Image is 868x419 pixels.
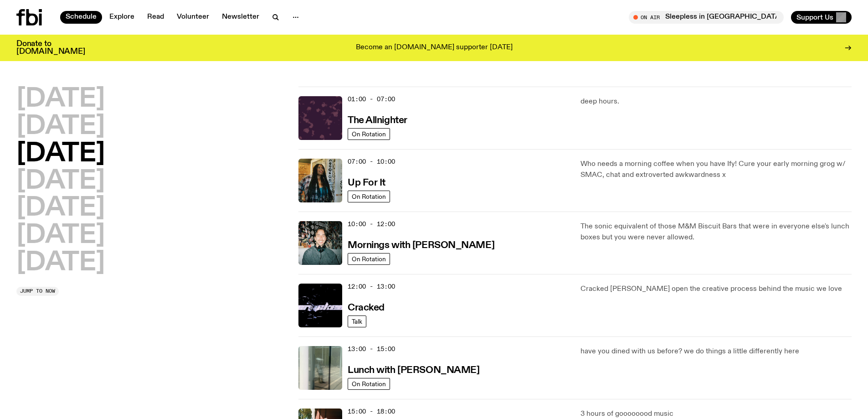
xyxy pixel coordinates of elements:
a: Volunteer [171,11,215,24]
a: Schedule [60,11,102,24]
a: Explore [104,11,140,24]
a: On Rotation [348,253,390,265]
img: Ify - a Brown Skin girl with black braided twists, looking up to the side with her tongue stickin... [298,159,342,202]
img: Radio presenter Ben Hansen sits in front of a wall of photos and an fbi radio sign. Film photo. B... [298,221,342,265]
a: Mornings with [PERSON_NAME] [348,239,494,250]
span: 10:00 - 12:00 [348,220,395,228]
a: Lunch with [PERSON_NAME] [348,364,479,375]
button: [DATE] [16,223,105,248]
button: [DATE] [16,169,105,194]
a: Up For It [348,176,385,188]
span: 12:00 - 13:00 [348,282,395,291]
button: Jump to now [16,287,59,296]
span: Jump to now [20,289,55,294]
span: 15:00 - 18:00 [348,407,395,416]
img: Logo for Podcast Cracked. Black background, with white writing, with glass smashing graphics [298,284,342,327]
h3: Mornings with [PERSON_NAME] [348,241,494,250]
p: have you dined with us before? we do things a little differently here [580,346,852,357]
button: [DATE] [16,87,105,112]
button: [DATE] [16,114,105,140]
span: On Rotation [352,193,386,200]
a: Newsletter [216,11,265,24]
p: Who needs a morning coffee when you have Ify! Cure your early morning grog w/ SMAC, chat and extr... [580,159,852,181]
button: [DATE] [16,196,105,221]
span: On Rotation [352,255,386,262]
button: On AirSleepless in [GEOGRAPHIC_DATA] [629,11,784,24]
button: Support Us [791,11,852,24]
a: On Rotation [348,191,390,202]
h3: Donate to [DOMAIN_NAME] [16,40,85,56]
span: On Rotation [352,130,386,137]
a: The Allnighter [348,114,407,125]
span: Support Us [796,13,833,21]
p: The sonic equivalent of those M&M Biscuit Bars that were in everyone else's lunch boxes but you w... [580,221,852,243]
a: Cracked [348,301,385,313]
span: Talk [352,318,362,325]
a: On Rotation [348,128,390,140]
span: 13:00 - 15:00 [348,345,395,353]
a: Read [142,11,169,24]
a: Talk [348,316,366,327]
span: 01:00 - 07:00 [348,95,395,103]
button: [DATE] [16,141,105,167]
p: Cracked [PERSON_NAME] open the creative process behind the music we love [580,284,852,295]
span: 07:00 - 10:00 [348,157,395,166]
p: Become an [DOMAIN_NAME] supporter [DATE] [356,44,513,52]
h3: Cracked [348,303,385,313]
span: On Rotation [352,380,386,387]
button: [DATE] [16,250,105,276]
h3: Lunch with [PERSON_NAME] [348,366,479,375]
h3: The Allnighter [348,116,407,125]
a: On Rotation [348,378,390,390]
h3: Up For It [348,178,385,188]
p: deep hours. [580,96,852,107]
